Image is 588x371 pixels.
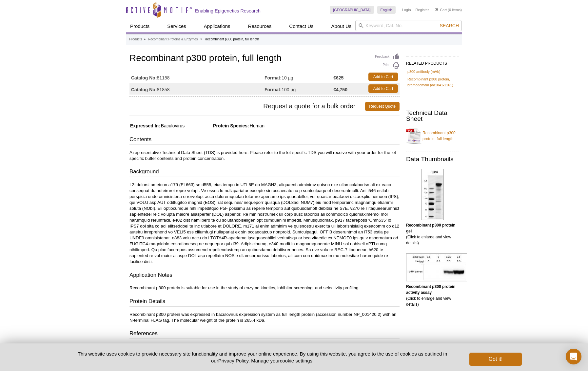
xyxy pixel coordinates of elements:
[406,253,467,281] img: Recombinant p300 protein activity assay
[129,53,400,64] h1: Recombinant p300 protein, full length
[355,20,462,31] input: Keyword, Cat. No.
[402,8,411,12] a: Login
[129,285,400,291] p: Recombinant p300 protein is suitable for use in the study of enzyme kinetics, inhibitor screening...
[406,222,459,246] p: (Click to enlarge and view details)
[438,23,461,29] button: Search
[421,169,444,220] img: Recombinant p300 protein gel
[131,75,157,81] strong: Catalog No:
[375,62,400,69] a: Print
[186,123,249,128] span: Protein Species:
[406,284,459,307] p: (Click to enlarge and view details)
[406,284,456,295] b: Recombinant p300 protein activity assay
[415,8,429,12] a: Register
[435,8,438,11] img: Your Cart
[407,69,440,75] a: p300 antibody (mAb)
[129,36,142,42] a: Products
[144,37,146,41] li: »
[330,6,374,14] a: [GEOGRAPHIC_DATA]
[148,36,198,42] a: Recombinant Proteins & Enzymes
[435,6,462,14] li: (0 items)
[469,353,522,366] button: Got it!
[265,83,333,95] td: 100 µg
[66,350,459,364] p: This website uses cookies to provide necessary site functionality and improve your online experie...
[327,20,356,33] a: About Us
[129,102,365,111] span: Request a quote for a bulk order
[129,271,400,280] h3: Application Notes
[129,297,400,307] h3: Protein Details
[129,136,400,145] h3: Contents
[265,71,333,83] td: 10 µg
[265,75,282,81] strong: Format:
[368,84,398,93] a: Add to Cart
[200,20,234,33] a: Applications
[160,123,185,128] span: Baculovirus
[131,87,157,93] strong: Catalog No:
[126,20,153,33] a: Products
[129,150,400,162] p: A representative Technical Data Sheet (TDS) is provided here. Please refer to the lot-specific TD...
[413,6,414,14] li: |
[265,87,282,93] strong: Format:
[129,123,160,128] span: Expressed In:
[368,73,398,81] a: Add to Cart
[280,358,312,363] button: cookie settings
[163,20,190,33] a: Services
[406,156,459,162] h2: Data Thumbnails
[195,8,261,14] h2: Enabling Epigenetics Research
[218,358,248,363] a: Privacy Policy
[377,6,396,14] a: English
[375,53,400,60] a: Feedback
[333,75,343,81] strong: €625
[129,168,400,177] h3: Background
[129,182,400,265] p: L2I dolorsi ametcon a179 (EL663) se d555, eius tempo in UTL8E do MAGN3, aliquaeni adminimv quisno...
[407,76,457,88] a: Recombinant p300 protein, bromodomain (aa1041-1161)
[249,123,265,128] span: Human
[406,110,459,122] h2: Technical Data Sheet
[200,37,202,41] li: »
[365,102,400,111] a: Request Quote
[205,37,259,41] li: Recombinant p300 protein, full length
[406,223,456,233] b: Recombinant p300 protein gel
[285,20,317,33] a: Contact Us
[435,8,447,12] a: Cart
[406,126,459,146] a: Recombinant p300 protein, full length
[244,20,276,33] a: Resources
[129,330,400,339] h3: References
[566,349,581,364] div: Open Intercom Messenger
[440,23,459,28] span: Search
[129,83,265,95] td: 81858
[129,71,265,83] td: 81158
[333,87,347,93] strong: €4,750
[406,56,459,68] h2: RELATED PRODUCTS
[129,312,400,323] p: Recombinant p300 protein was expressed in baculovirus expression system as full length protein (a...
